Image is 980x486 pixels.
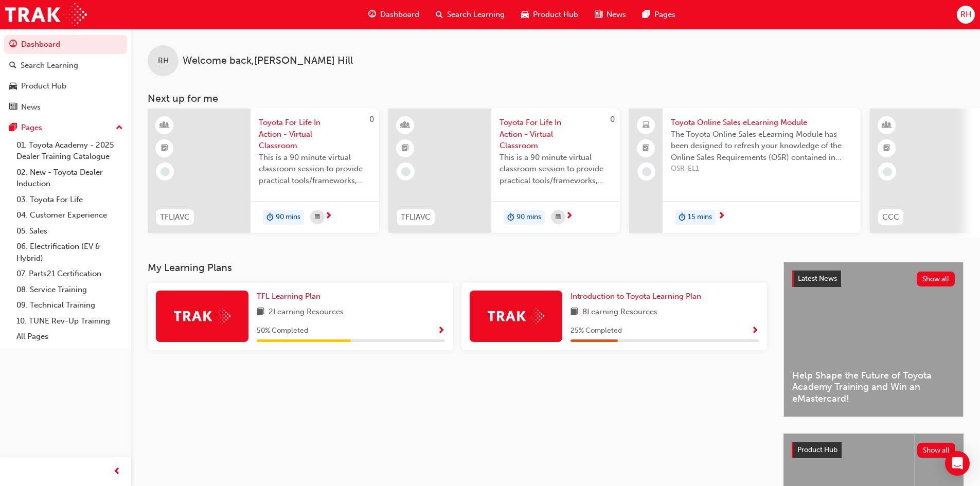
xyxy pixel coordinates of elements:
[513,4,586,25] a: car-iconProduct Hub
[259,117,371,152] span: Toyota For Life In Action - Virtual Classroom
[369,115,374,124] span: 0
[792,271,955,287] a: Latest NewsShow all
[565,212,573,221] span: next-icon
[113,465,121,478] span: prev-icon
[4,77,127,96] a: Product Hub
[447,9,505,21] span: Search Learning
[521,8,529,21] span: car-icon
[402,119,409,132] span: learningResourceType_INSTRUCTOR_LED-icon
[4,118,127,137] button: Pages
[269,306,344,319] span: 2 Learning Resources
[12,207,127,223] a: 04. Customer Experience
[488,308,544,324] img: Trak
[643,8,650,21] span: pages-icon
[116,121,123,135] span: up-icon
[751,325,759,337] button: Show Progress
[671,163,852,175] span: OSR-EL1
[610,115,615,124] span: 0
[21,60,78,71] div: Search Learning
[436,8,443,21] span: search-icon
[671,117,852,129] span: Toyota Online Sales eLearning Module
[12,297,127,313] a: 09. Technical Training
[360,4,427,25] a: guage-iconDashboard
[4,35,127,54] a: Dashboard
[12,192,127,208] a: 03. Toyota For Life
[798,274,837,283] span: Latest News
[607,9,626,21] span: News
[257,325,308,337] span: 50 % Completed
[161,167,170,176] span: learningRecordVerb_NONE-icon
[783,262,964,417] a: Latest NewsShow allHelp Shape the Future of Toyota Academy Training and Win an eMastercard!
[4,98,127,117] a: News
[643,142,650,155] span: booktick-icon
[158,55,169,67] span: RH
[257,306,264,319] span: book-icon
[160,211,190,223] span: TFLIAVC
[586,4,634,25] a: news-iconNews
[161,142,168,155] span: booktick-icon
[533,9,578,21] span: Product Hub
[12,282,127,298] a: 08. Service Training
[161,119,168,132] span: learningResourceType_INSTRUCTOR_LED-icon
[315,211,320,224] span: calendar-icon
[4,33,127,118] button: DashboardSearch LearningProduct HubNews
[9,40,17,49] span: guage-icon
[9,103,17,112] span: news-icon
[882,211,899,223] span: CCC
[5,3,87,26] img: Trak
[12,223,127,239] a: 05. Sales
[257,292,320,301] span: TFL Learning Plan
[629,109,861,233] a: Toyota Online Sales eLearning ModuleThe Toyota Online Sales eLearning Module has been designed to...
[688,211,712,223] span: 15 mins
[21,80,66,92] div: Product Hub
[945,451,970,476] div: Open Intercom Messenger
[571,325,622,337] span: 25 % Completed
[401,211,431,223] span: TFLIAVC
[679,211,686,224] span: duration-icon
[276,211,300,223] span: 90 mins
[402,142,409,155] span: booktick-icon
[131,93,980,104] h3: Next up for me
[883,119,890,132] span: learningResourceType_INSTRUCTOR_LED-icon
[401,167,411,176] span: learningRecordVerb_NONE-icon
[21,101,41,113] div: News
[12,137,127,165] a: 01. Toyota Academy - 2025 Dealer Training Catalogue
[325,212,332,221] span: next-icon
[507,211,514,224] span: duration-icon
[718,212,725,221] span: next-icon
[12,239,127,266] a: 06. Electrification (EV & Hybrid)
[368,8,376,21] span: guage-icon
[12,165,127,192] a: 02. New - Toyota Dealer Induction
[917,443,956,458] button: Show all
[595,8,602,21] span: news-icon
[380,9,419,21] span: Dashboard
[797,445,838,454] span: Product Hub
[643,119,650,132] span: laptop-icon
[751,327,759,336] span: Show Progress
[437,325,445,337] button: Show Progress
[266,211,274,224] span: duration-icon
[183,55,353,67] span: Welcome back , [PERSON_NAME] Hill
[654,9,675,21] span: Pages
[500,117,612,152] span: Toyota For Life In Action - Virtual Classroom
[883,167,892,176] span: learningRecordVerb_NONE-icon
[582,306,657,319] span: 8 Learning Resources
[12,266,127,282] a: 07. Parts21 Certification
[571,291,705,302] a: Introduction to Toyota Learning Plan
[427,4,513,25] a: search-iconSearch Learning
[9,61,16,70] span: search-icon
[257,291,325,302] a: TFL Learning Plan
[957,6,975,24] button: RH
[9,123,17,133] span: pages-icon
[388,109,620,233] a: 0TFLIAVCToyota For Life In Action - Virtual ClassroomThis is a 90 minute virtual classroom sessio...
[174,308,230,324] img: Trak
[148,109,379,233] a: 0TFLIAVCToyota For Life In Action - Virtual ClassroomThis is a 90 minute virtual classroom sessio...
[437,327,445,336] span: Show Progress
[9,82,17,91] span: car-icon
[500,152,612,187] span: This is a 90 minute virtual classroom session to provide practical tools/frameworks, behaviours a...
[516,211,541,223] span: 90 mins
[571,292,701,301] span: Introduction to Toyota Learning Plan
[634,4,684,25] a: pages-iconPages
